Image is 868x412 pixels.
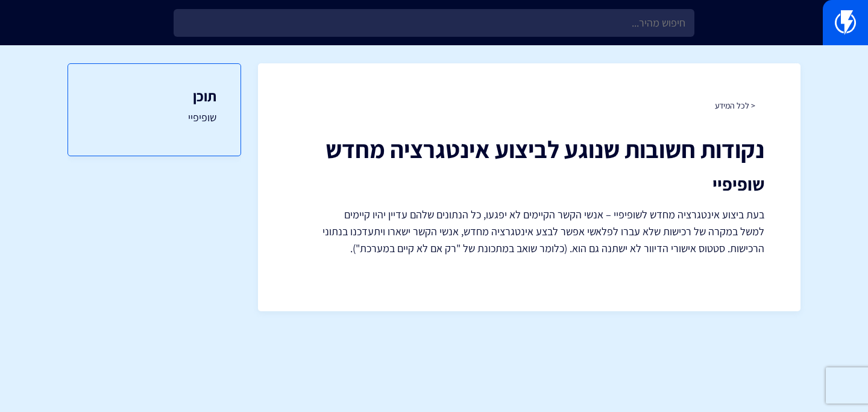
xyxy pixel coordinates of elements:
p: בעת ביצוע אינטגרציה מחדש לשופיפיי – אנשי הקשר הקיימים לא יפגעו, כל הנתונים שלהם עדיין יהיו קיימים... [294,206,764,257]
h3: תוכן [92,88,216,104]
a: שופיפיי [92,110,216,125]
h1: נקודות חשובות שנוגע לביצוע אינטגרציה מחדש [294,136,764,162]
input: חיפוש מהיר... [174,9,694,37]
h2: שופיפיי [294,174,764,194]
a: < לכל המידע [715,100,755,111]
